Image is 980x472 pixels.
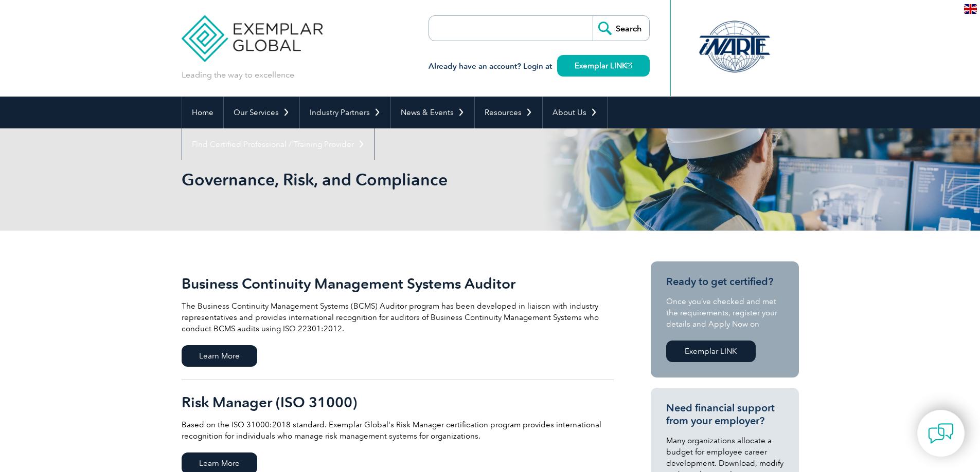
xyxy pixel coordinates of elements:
[182,300,614,334] p: The Business Continuity Management Systems (BCMS) Auditor program has been developed in liaison w...
[182,419,614,442] p: Based on the ISO 31000:2018 standard. Exemplar Global's Risk Manager certification program provid...
[666,341,756,362] a: Exemplar LINK
[593,16,649,41] input: Search
[475,97,542,128] a: Resources
[182,275,614,292] h2: Business Continuity Management Systems Auditor
[182,345,257,367] span: Learn More
[182,261,614,380] a: Business Continuity Management Systems Auditor The Business Continuity Management Systems (BCMS) ...
[182,97,223,128] a: Home
[666,402,783,427] h3: Need financial support from your employer?
[300,97,390,128] a: Industry Partners
[224,97,299,128] a: Our Services
[666,275,783,288] h3: Ready to get certified?
[391,97,474,128] a: News & Events
[182,69,294,81] p: Leading the way to excellence
[429,60,650,73] h3: Already have an account? Login at
[182,128,375,160] a: Find Certified Professional / Training Provider
[543,97,607,128] a: About Us
[964,4,977,14] img: en
[182,169,577,190] h1: Governance, Risk, and Compliance
[928,421,954,446] img: contact-chat.png
[557,55,650,77] a: Exemplar LINK
[627,63,632,68] img: open_square.png
[182,394,614,410] h2: Risk Manager (ISO 31000)
[666,296,783,330] p: Once you’ve checked and met the requirements, register your details and Apply Now on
